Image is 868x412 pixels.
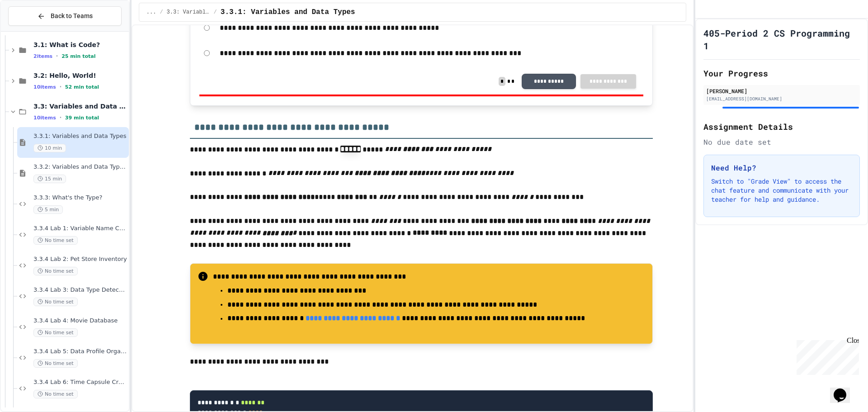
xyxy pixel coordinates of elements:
[33,115,56,121] span: 10 items
[33,256,127,263] span: 3.3.4 Lab 2: Pet Store Inventory
[33,84,56,90] span: 10 items
[33,359,78,368] span: No time set
[214,9,217,16] span: /
[65,84,99,90] span: 52 min total
[711,162,852,173] h3: Need Help?
[33,390,78,398] span: No time set
[51,11,93,21] span: Back to Teams
[33,317,127,325] span: 3.3.4 Lab 4: Movie Database
[33,41,127,49] span: 3.1: What is Code?
[33,225,127,232] span: 3.3.4 Lab 1: Variable Name Corrector
[61,53,95,59] span: 25 min total
[33,133,127,140] span: 3.3.1: Variables and Data Types
[706,87,857,95] div: [PERSON_NAME]
[221,7,355,18] span: 3.3.1: Variables and Data Types
[830,376,859,403] iframe: chat widget
[33,194,127,202] span: 3.3.3: What's the Type?
[8,6,122,26] button: Back to Teams
[56,52,58,60] span: •
[60,114,61,121] span: •
[33,298,78,306] span: No time set
[711,177,852,204] p: Switch to "Grade View" to access the chat feature and communicate with your teacher for help and ...
[146,9,156,16] span: ...
[33,236,78,245] span: No time set
[33,267,78,275] span: No time set
[33,102,127,110] span: 3.3: Variables and Data Types
[160,9,163,16] span: /
[33,53,52,59] span: 2 items
[33,144,66,152] span: 10 min
[60,83,61,90] span: •
[33,286,127,294] span: 3.3.4 Lab 3: Data Type Detective
[706,95,857,102] div: [EMAIL_ADDRESS][DOMAIN_NAME]
[33,328,78,337] span: No time set
[4,4,62,57] div: Chat with us now!Close
[65,115,99,121] span: 39 min total
[793,336,859,375] iframe: chat widget
[703,27,860,52] h1: 405-Period 2 CS Programming 1
[703,137,860,147] div: No due date set
[33,379,127,386] span: 3.3.4 Lab 6: Time Capsule Creator
[703,67,860,80] h2: Your Progress
[703,120,860,133] h2: Assignment Details
[33,205,63,214] span: 5 min
[33,175,66,183] span: 15 min
[33,163,127,171] span: 3.3.2: Variables and Data Types - Review
[33,71,127,80] span: 3.2: Hello, World!
[167,9,210,16] span: 3.3: Variables and Data Types
[33,348,127,355] span: 3.3.4 Lab 5: Data Profile Organizer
